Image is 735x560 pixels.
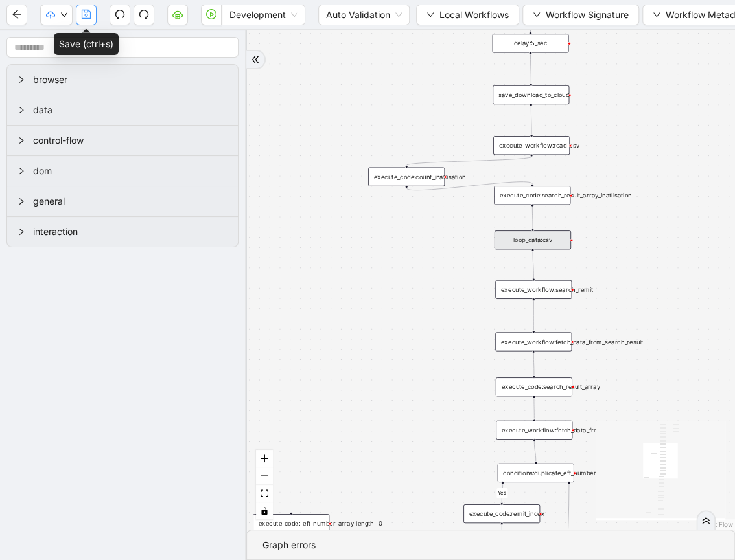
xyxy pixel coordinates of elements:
span: right [17,76,25,84]
div: execute_workflow:read_csv [493,136,570,155]
span: down [60,11,68,19]
span: save [81,9,91,19]
g: Edge from execute_code:search_result_array_inatlisation to loop_data:csv [532,207,533,229]
div: browser [7,65,238,95]
g: Edge from delay:5_sec to save_download_to_cloud: [530,54,531,84]
div: delay:5_sec [492,34,568,52]
span: arrow-left [12,9,22,19]
div: general [7,186,238,216]
div: execute_code:_eft_number_array_length__0 [253,514,329,533]
span: right [17,137,25,144]
span: dom [33,164,227,178]
span: interaction [33,225,227,239]
span: cloud-server [172,9,183,19]
div: execute_code:search_result_array [496,377,572,396]
g: Edge from execute_workflow:read_csv to execute_code:count_inatlisation [406,157,531,165]
div: execute_code:remit_index [463,504,540,523]
span: down [533,11,541,19]
button: downLocal Workflows [416,5,519,25]
div: execute_workflow:fetch_data_from_search_result [495,332,572,351]
div: save_download_to_cloud: [493,85,569,104]
div: execute_workflow:fetch_data_from_remit_tracker [496,421,572,440]
span: right [17,167,25,175]
button: save [76,5,97,25]
span: Workflow Signature [546,8,629,22]
span: Development [229,5,297,25]
button: toggle interactivity [256,502,273,520]
span: right [17,197,25,205]
span: general [33,194,227,208]
g: Edge from save_download_to_cloud: to execute_workflow:read_csv [531,106,531,134]
button: play-circle [201,5,222,25]
span: down [653,11,660,19]
div: loop_data:csv [495,230,571,249]
span: control-flow [33,133,227,148]
span: Auto Validation [326,5,402,25]
div: execute_code:search_result_array_inatlisation [494,186,570,205]
button: zoom in [256,450,273,467]
button: cloud-uploaddown [40,5,73,25]
span: down [426,11,434,19]
button: zoom out [256,467,273,485]
button: fit view [256,485,273,502]
span: Local Workflows [439,8,509,22]
span: redo [139,9,149,19]
a: React Flow attribution [699,521,733,528]
g: Edge from loop_data:csv to execute_workflow:search_remit [533,251,533,278]
div: dom [7,156,238,186]
span: right [17,106,25,114]
span: undo [115,9,125,19]
div: conditions:duplicate_eft_number_not_present__0 [497,464,574,482]
g: Edge from execute_code:count_inatlisation to execute_code:search_result_array_inatlisation [406,182,532,190]
div: data [7,95,238,125]
g: Edge from execute_workflow:fetch_data_from_search_result to execute_code:search_result_array [533,353,534,375]
div: execute_code:count_inatlisation [368,167,445,186]
span: double-right [251,55,260,64]
div: interaction [7,217,238,247]
g: Edge from execute_workflow:fetch_data_from_remit_tracker to conditions:duplicate_eft_number_not_p... [534,441,535,461]
div: Graph errors [262,538,719,552]
span: double-right [701,516,710,525]
span: right [17,228,25,236]
span: cloud-upload [46,10,55,19]
span: browser [33,73,227,87]
button: arrow-left [6,5,27,25]
button: cloud-server [167,5,188,25]
span: play-circle [206,9,216,19]
button: downWorkflow Signature [522,5,639,25]
button: undo [110,5,130,25]
div: execute_workflow:search_remit [495,280,572,299]
div: control-flow [7,126,238,155]
button: redo [134,5,154,25]
span: data [33,103,227,117]
g: Edge from conditions:duplicate_eft_number_not_present__0 to execute_code:remit_index [496,484,507,502]
div: Save (ctrl+s) [54,33,119,55]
